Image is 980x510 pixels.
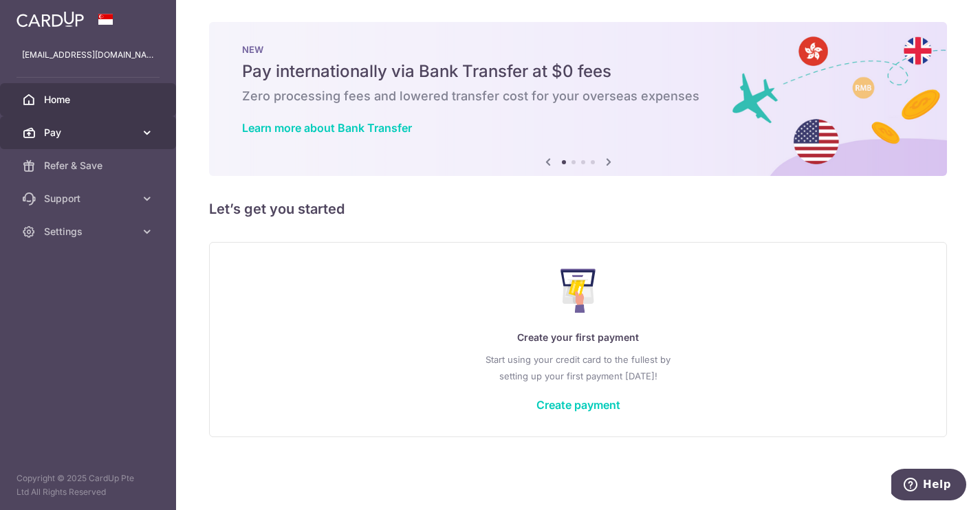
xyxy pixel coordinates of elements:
h5: Pay internationally via Bank Transfer at $0 fees [242,60,914,82]
span: Refer & Save [44,159,135,173]
a: Learn more about Bank Transfer [242,121,412,135]
iframe: Opens a widget where you can find more information [891,469,966,503]
p: [EMAIL_ADDRESS][DOMAIN_NAME] [22,48,154,62]
span: Pay [44,126,135,140]
p: Start using your credit card to the fullest by setting up your first payment [DATE]! [237,351,919,384]
img: CardUp [17,11,84,27]
span: Home [44,93,135,107]
h5: Let’s get you started [209,198,947,220]
p: Create your first payment [237,329,919,346]
img: Bank transfer banner [209,22,947,176]
span: Support [44,192,135,206]
span: Settings [44,225,135,239]
a: Create payment [536,398,620,412]
p: NEW [242,44,914,55]
img: Make Payment [560,269,596,313]
h6: Zero processing fees and lowered transfer cost for your overseas expenses [242,88,914,104]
